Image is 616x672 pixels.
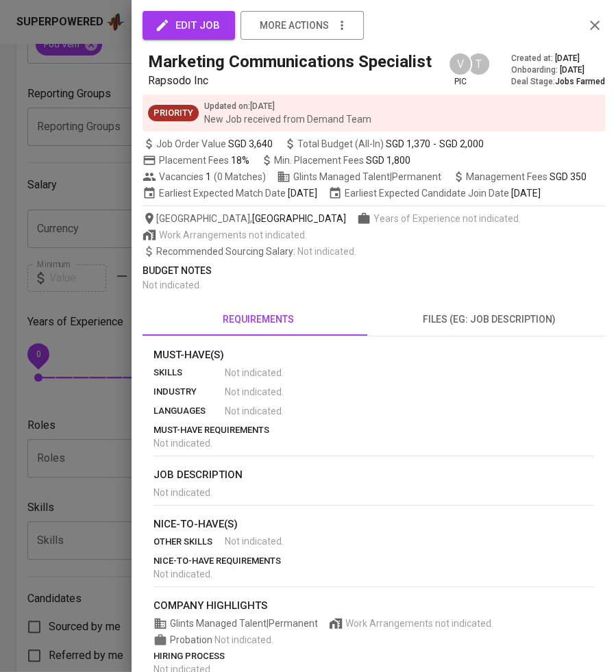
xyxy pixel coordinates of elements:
[466,171,587,182] span: Management Fees
[159,155,249,166] span: Placement Fees
[260,17,329,34] span: more actions
[231,155,249,166] span: 18%
[204,100,371,112] p: Updated on : [DATE]
[153,487,212,498] span: Not indicated .
[143,11,235,40] button: edit job
[143,279,201,290] span: Not indicated .
[225,404,284,418] span: Not indicated .
[153,535,225,549] p: other skills
[153,423,594,437] p: must-have requirements
[153,467,594,483] p: job description
[143,264,605,278] p: Budget Notes
[153,617,318,630] span: Glints Managed Talent | Permanent
[143,186,317,200] span: Earliest Expected Match Date
[550,171,587,182] span: SGD 350
[448,52,472,76] div: V
[386,137,430,151] span: SGD 1,370
[214,634,273,645] span: Not indicated .
[153,438,212,449] span: Not indicated .
[143,137,273,151] span: Job Order Value
[288,186,317,200] span: [DATE]
[228,137,273,151] span: SGD 3,640
[511,53,605,64] div: Created at :
[148,51,432,73] h5: Marketing Communications Specialist
[225,534,284,548] span: Not indicated .
[382,311,597,328] span: files (eg: job description)
[225,366,284,379] span: Not indicated .
[143,170,266,184] span: Vacancies ( 0 Matches )
[560,64,584,76] span: [DATE]
[153,554,594,568] p: nice-to-have requirements
[439,137,484,151] span: SGD 2,000
[204,170,211,184] span: 1
[170,634,214,645] span: Probation
[241,11,364,40] button: more actions
[467,52,491,76] div: T
[153,517,594,532] p: nice-to-have(s)
[159,228,307,242] span: Work Arrangements not indicated.
[204,112,371,126] p: New Job received from Demand Team
[284,137,484,151] span: Total Budget (All-In)
[153,569,212,580] span: Not indicated .
[277,170,441,184] span: Glints Managed Talent | Permanent
[148,107,199,120] span: Priority
[153,404,225,418] p: languages
[153,598,594,614] p: company highlights
[555,53,580,64] span: [DATE]
[511,64,605,76] div: Onboarding :
[274,155,410,166] span: Min. Placement Fees
[153,366,225,379] p: skills
[345,617,493,630] span: Work Arrangements not indicated.
[373,212,521,225] span: Years of Experience not indicated.
[158,16,220,34] span: edit job
[156,246,297,257] span: Recommended Sourcing Salary :
[328,186,541,200] span: Earliest Expected Candidate Join Date
[225,385,284,399] span: Not indicated .
[252,212,346,225] span: [GEOGRAPHIC_DATA]
[153,347,594,363] p: Must-Have(s)
[555,77,605,86] span: Jobs Farmed
[143,212,346,225] span: [GEOGRAPHIC_DATA] ,
[297,246,356,257] span: Not indicated .
[433,137,436,151] span: -
[448,52,472,88] div: pic
[148,74,208,87] span: Rapsodo Inc
[511,76,605,88] div: Deal Stage :
[151,311,366,328] span: requirements
[366,155,410,166] span: SGD 1,800
[153,385,225,399] p: industry
[153,649,594,663] p: hiring process
[511,186,541,200] span: [DATE]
